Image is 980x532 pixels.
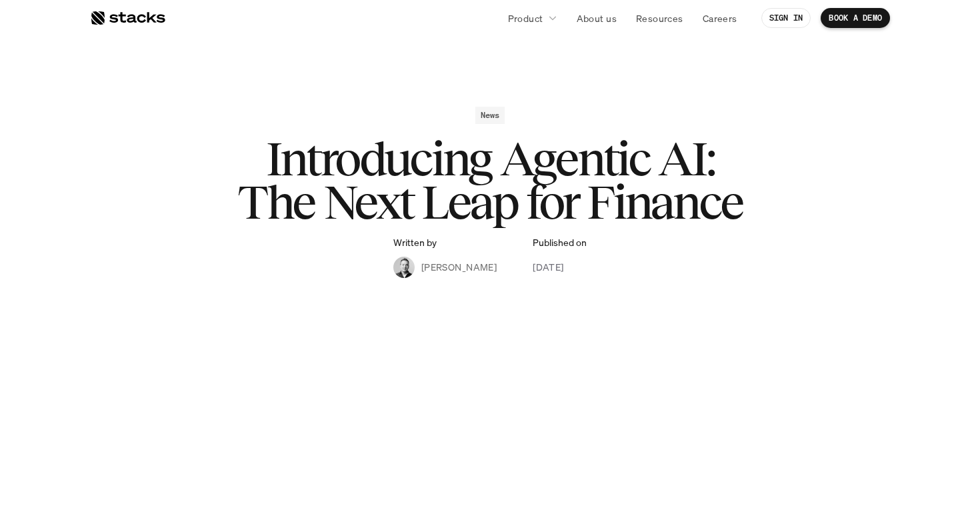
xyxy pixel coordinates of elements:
[533,260,564,274] p: [DATE]
[508,11,543,25] p: Product
[393,257,415,278] img: Albert
[769,13,803,23] p: SIGN IN
[393,237,437,249] p: Written by
[223,137,757,224] h1: Introducing Agentic AI: The Next Leap for Finance
[703,11,737,25] p: Careers
[829,13,882,23] p: BOOK A DEMO
[577,11,617,25] p: About us
[636,11,683,25] p: Resources
[421,260,497,274] p: [PERSON_NAME]
[569,6,625,30] a: About us
[533,237,587,249] p: Published on
[761,8,811,28] a: SIGN IN
[821,8,890,28] a: BOOK A DEMO
[481,111,500,120] h2: News
[695,6,745,30] a: Careers
[628,6,691,30] a: Resources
